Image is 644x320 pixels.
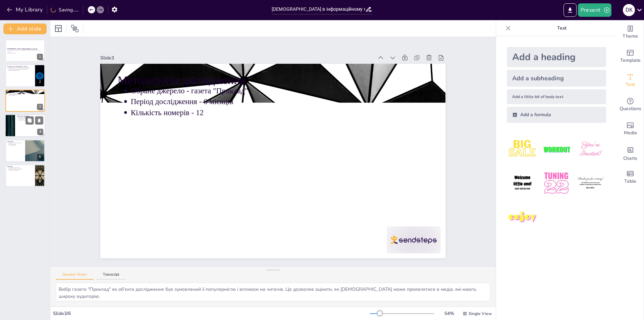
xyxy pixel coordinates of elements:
div: 4 [37,129,43,135]
p: Визначення [DEMOGRAPHIC_DATA] [7,65,33,67]
span: Questions [620,105,641,112]
p: Дискредитація опонентів [19,118,44,120]
button: Delete Slide [35,117,43,125]
input: Insert title [272,4,365,14]
span: Position [71,25,79,33]
button: Speaker Notes [56,272,94,280]
p: Методологія дослідження [7,91,43,93]
p: Період дослідження - 6 місяців [143,68,437,140]
div: Add text boxes [617,68,644,93]
p: Обране джерело - газета "Приклад" [9,92,43,93]
button: My Library [5,4,46,15]
span: Media [624,129,637,137]
div: 5 [37,154,43,160]
div: 3 [37,104,43,110]
div: 3 [5,90,45,112]
button: D K [623,3,635,17]
div: Add a subheading [507,70,606,87]
p: [DEMOGRAPHIC_DATA] охоплює різні аспекти [9,68,33,70]
div: 6 [37,179,43,185]
div: 2 [37,79,43,85]
div: D K [623,4,635,16]
img: 7.jpeg [507,202,538,233]
div: Add a formula [507,107,606,123]
span: Text [626,81,635,88]
img: 5.jpeg [541,168,572,199]
div: Add a heading [507,47,606,67]
div: 6 [5,165,45,187]
div: Add ready made slides [617,44,644,68]
p: Вплив на суспільну свідомість [9,167,33,168]
p: Ілюстрації [7,140,23,142]
span: Theme [623,33,638,40]
p: Візуальні елементи [9,143,23,145]
div: 2 [5,64,45,87]
p: [DEMOGRAPHIC_DATA] визначається дезінформацією [9,67,33,68]
span: Charts [623,155,637,162]
strong: [DEMOGRAPHIC_DATA] в інформаційному просторі [7,48,38,50]
p: Кількість номерів - 12 [141,79,434,151]
div: 4 [5,114,45,137]
span: Table [624,178,636,185]
button: Add slide [3,24,47,34]
p: Аналіз ілюстрацій [9,144,23,146]
div: Add a little bit of body text [507,89,606,104]
div: Slide 3 / 6 [53,310,370,317]
p: Необхідність критичного мислення [9,168,33,170]
textarea: Вибір газети "Приклад" як об'єкта дослідження був зумовлений її популярністю і впливом на читачів... [56,283,490,301]
button: Present [578,3,611,17]
div: 1 [5,40,45,62]
div: 54 % [441,310,457,317]
button: Export to PowerPoint [563,3,577,17]
div: Change the overall theme [617,20,644,44]
p: Дослідження явища "фейсизму" через призму ЗМІ, мета-аналіз його виявів у газетах та журналах. [7,50,43,52]
p: Боротьба з дезінформацією [9,170,33,171]
img: 3.jpeg [575,134,606,165]
span: Template [620,57,641,64]
img: 1.jpeg [507,134,538,165]
p: Generated with [URL] [7,52,43,54]
div: Add images, graphics, shapes or video [617,117,644,141]
p: Маніпуляції з фактами [19,117,44,118]
img: 6.jpeg [575,168,606,199]
div: Slide 3 [123,21,391,84]
div: 1 [37,54,43,60]
div: Add charts and graphs [617,141,644,165]
div: Add a table [617,165,644,189]
p: Вплив на громадську думку [9,70,33,71]
img: 2.jpeg [541,134,572,165]
div: Saving...... [51,7,79,13]
img: 4.jpeg [507,168,538,199]
button: Transcript [96,272,126,280]
p: Виявлення фейсизму [17,115,43,117]
p: Період дослідження - 6 місяців [9,93,43,95]
p: Методологія дослідження [134,41,441,122]
p: [PERSON_NAME] з прикладами [9,142,23,143]
div: Layout [53,23,64,34]
div: 5 [5,140,45,162]
p: Кількість номерів - 12 [9,95,43,96]
span: Single View [469,311,492,316]
p: Text [514,20,610,36]
p: Тенденційні висловлювання [19,120,44,121]
p: Висновки [7,166,33,168]
div: Get real-time input from your audience [617,93,644,117]
p: Обране джерело - газета "Приклад" [145,57,439,130]
button: Duplicate Slide [25,117,34,125]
